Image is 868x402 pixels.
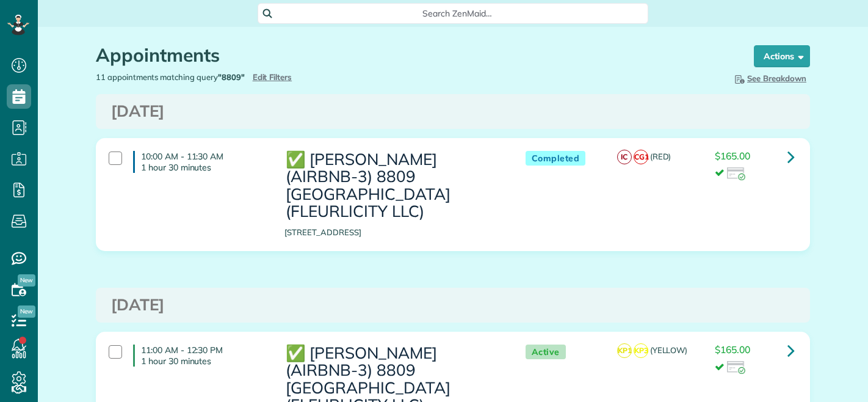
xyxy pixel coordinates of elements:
strong: "8809" [218,72,245,82]
span: KP1 [617,343,632,358]
span: Completed [526,151,586,166]
span: (RED) [650,152,671,161]
span: $165.00 [715,150,750,162]
span: CG1 [634,150,648,164]
h4: 10:00 AM - 11:30 AM [133,151,266,173]
img: icon_credit_card_success-27c2c4fc500a7f1a58a13ef14842cb958d03041fefb464fd2e53c949a5770e83.png [727,361,745,375]
button: Actions [754,45,810,67]
span: (YELLOW) [650,345,688,355]
span: IC [617,150,632,164]
span: New [18,274,35,287]
span: See Breakdown [732,73,806,83]
p: 1 hour 30 minutes [141,356,266,367]
h4: 11:00 AM - 12:30 PM [133,345,266,367]
h3: [DATE] [111,103,795,120]
h1: Appointments [96,45,731,65]
span: KP3 [634,343,648,358]
p: [STREET_ADDRESS] [284,227,501,238]
button: See Breakdown [729,71,810,85]
a: Edit Filters [253,72,292,82]
span: $165.00 [715,343,750,356]
p: 1 hour 30 minutes [141,162,266,173]
span: New [18,305,35,318]
h3: ✅ [PERSON_NAME] (AIRBNB-3) 8809 [GEOGRAPHIC_DATA] (FLEURLICITY LLC) [284,151,501,221]
h3: [DATE] [111,296,795,314]
span: Active [526,345,566,360]
div: 11 appointments matching query [87,71,453,83]
img: icon_credit_card_success-27c2c4fc500a7f1a58a13ef14842cb958d03041fefb464fd2e53c949a5770e83.png [727,167,745,181]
